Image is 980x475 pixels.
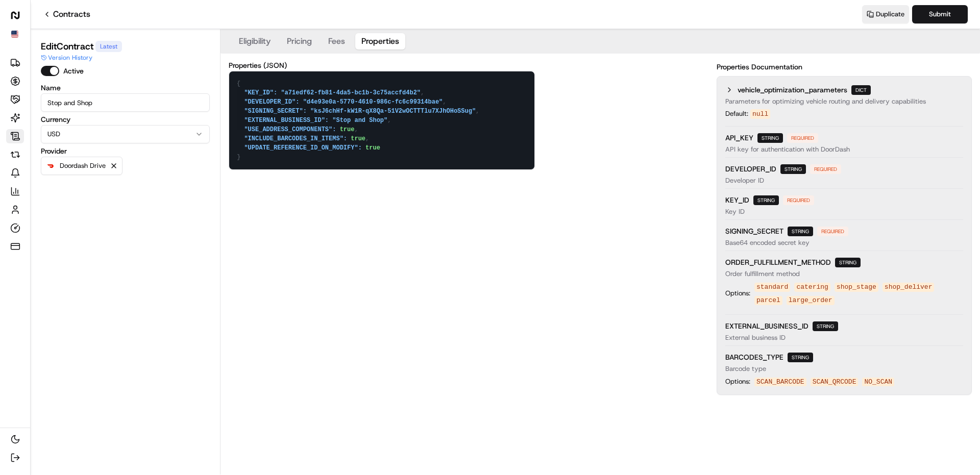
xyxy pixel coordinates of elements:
[63,67,84,74] label: Active
[725,269,963,279] p: Order fulfillment method
[753,195,779,205] span: string
[725,97,963,106] p: Parameters for optimizing vehicle routing and delivery capabilities
[787,133,818,143] span: Required
[60,162,106,170] p: Doordash Drive
[725,145,963,154] p: API key for authentication with DoorDash
[43,8,90,20] a: Contracts
[813,321,838,331] span: string
[862,5,909,23] button: Duplicate
[725,282,963,305] div: Options:
[725,164,776,174] span: DEVELOPER_ID
[725,109,770,119] div: Default:
[41,39,93,54] h1: Edit Contract
[725,377,894,387] div: Options:
[41,84,210,91] label: Name
[780,164,806,174] span: string
[45,161,106,171] button: Doordash Drive
[725,195,749,205] span: KEY_ID
[281,33,318,49] button: Pricing
[229,62,535,69] label: Properties (JSON)
[811,378,859,387] code: SCAN_QRCODE
[725,226,783,236] span: SIGNING_SECRET
[41,116,210,123] label: Currency
[95,41,122,52] div: Latest
[883,283,935,292] code: shop_deliver
[810,164,841,174] span: Required
[783,195,814,205] span: Required
[794,283,830,292] code: catering
[725,352,783,362] span: BARCODES_TYPE
[233,33,277,49] button: Eligibility
[862,378,894,387] code: NO_SCAN
[725,207,963,216] p: Key ID
[912,5,968,23] button: Submit
[725,238,963,247] p: Base64 encoded secret key
[754,283,790,292] code: standard
[11,31,18,38] img: Flag of us
[835,283,878,292] code: shop_stage
[725,364,963,373] p: Barcode type
[757,133,783,143] span: string
[717,62,802,72] label: Properties Documentation
[750,109,770,119] code: null
[787,296,835,305] code: large_order
[45,161,56,171] img: doordash_logo_v2.png
[725,333,963,342] p: External business ID
[788,227,813,236] span: string
[725,321,808,331] span: EXTERNAL_BUSINESS_ID
[738,85,847,95] span: vehicle_optimization_parameters
[754,296,782,305] code: parcel
[41,147,210,155] label: Provider
[835,258,861,267] span: string
[229,71,534,169] textarea: { "KEY_ID": "a71edf62-fb81-4da5-bc1b-3c75accfd4b2", "DEVELOPER_ID": "d4e93e0a-5770-4610-986c-fc6c...
[754,378,806,387] code: SCAN_BARCODE
[788,353,813,362] span: string
[725,176,963,185] p: Developer ID
[725,133,753,143] span: API_KEY
[41,157,122,175] button: Doordash Drive
[355,33,405,49] button: Properties
[725,257,831,267] span: ORDER_FULFILLMENT_METHOD
[41,54,92,62] button: Version History
[817,227,848,236] span: Required
[851,85,871,95] span: dict
[322,33,351,49] button: Fees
